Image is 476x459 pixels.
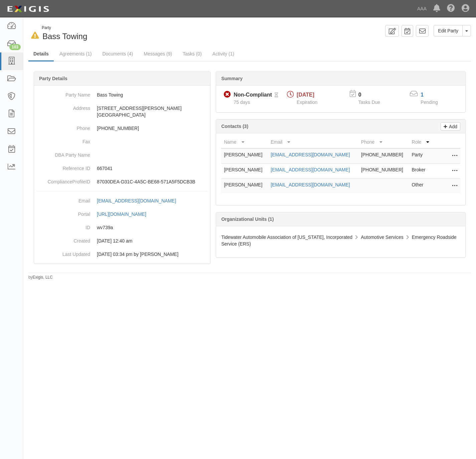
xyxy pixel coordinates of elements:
[221,216,274,222] b: Organizational Units (1)
[97,198,183,203] a: [EMAIL_ADDRESS][DOMAIN_NAME]
[221,124,248,129] b: Contacts (3)
[5,3,51,15] img: logo-5460c22ac91f19d4615b14bd174203de0afe785f0fc80cf4dbbc73dc1793850b.png
[28,47,54,61] a: Details
[409,148,434,164] td: Party
[271,167,350,172] a: [EMAIL_ADDRESS][DOMAIN_NAME]
[271,182,350,187] a: [EMAIL_ADDRESS][DOMAIN_NAME]
[221,76,243,81] b: Summary
[37,248,90,258] dt: Last Updated
[37,102,90,112] dt: Address
[139,47,177,60] a: Messages (9)
[37,234,90,244] dt: Created
[37,88,90,98] dt: Party Name
[297,100,317,105] span: Expiration
[221,235,352,240] span: Tidewater Automobile Association of [US_STATE], Incorporated
[421,92,424,98] a: 1
[441,122,460,131] a: Add
[39,76,67,81] b: Party Details
[37,207,90,217] dt: Portal
[224,91,231,98] i: Non-Compliant
[37,162,90,172] dt: Reference ID
[37,248,207,261] dd: 11/29/2023 03:34 pm by Benjamin Tully
[361,235,404,240] span: Automotive Services
[275,93,278,98] i: Pending Review
[409,164,434,179] td: Broker
[271,152,350,157] a: [EMAIL_ADDRESS][DOMAIN_NAME]
[28,25,245,42] div: Bass Towing
[358,136,409,148] th: Phone
[42,32,87,41] span: Bass Towing
[447,123,457,130] p: Add
[233,91,272,99] div: Non-Compliant
[97,211,154,217] a: [URL][DOMAIN_NAME]
[297,92,314,98] span: [DATE]
[37,175,90,185] dt: ComplianceProfileID
[97,178,207,185] p: 87030DEA-D31C-4A5C-BE68-571A5F5DCB3B
[37,234,207,248] dd: 03/10/2023 12:40 am
[447,5,455,13] i: Help Center - Complianz
[37,122,90,132] dt: Phone
[97,165,207,172] p: 667041
[221,148,268,164] td: [PERSON_NAME]
[54,47,97,60] a: Agreements (1)
[207,47,239,60] a: Activity (1)
[97,197,176,204] div: [EMAIL_ADDRESS][DOMAIN_NAME]
[37,148,90,158] dt: DBA Party Name
[42,25,87,31] div: Party
[37,135,90,145] dt: Fax
[358,148,409,164] td: [PHONE_NUMBER]
[221,235,456,247] span: Emergency Roadside Service (ERS)
[31,32,39,39] i: In Default since 07/13/2025
[358,100,380,105] span: Tasks Due
[97,47,138,60] a: Documents (4)
[37,194,90,204] dt: Email
[33,275,53,280] a: Exigis, LLC
[268,136,358,148] th: Email
[37,221,207,234] dd: wv739a
[37,122,207,135] dd: [PHONE_NUMBER]
[178,47,207,60] a: Tasks (0)
[221,136,268,148] th: Name
[28,275,53,280] small: by
[434,25,463,36] a: Edit Party
[358,164,409,179] td: [PHONE_NUMBER]
[221,164,268,179] td: [PERSON_NAME]
[37,88,207,102] dd: Bass Towing
[37,221,90,231] dt: ID
[409,136,434,148] th: Role
[409,179,434,194] td: Other
[414,2,430,15] a: AAA
[233,100,250,105] span: Since 06/29/2025
[221,179,268,194] td: [PERSON_NAME]
[9,44,21,50] div: 103
[358,91,388,99] p: 0
[37,102,207,122] dd: [STREET_ADDRESS][PERSON_NAME] [GEOGRAPHIC_DATA]
[421,100,438,105] span: Pending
